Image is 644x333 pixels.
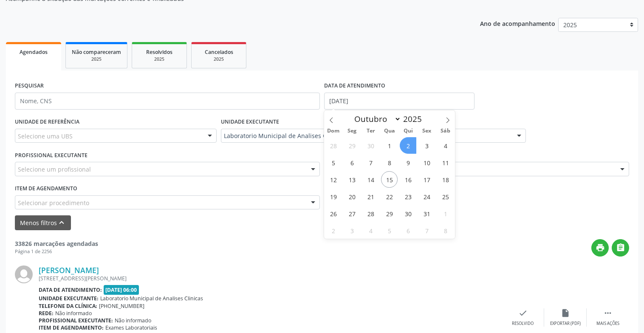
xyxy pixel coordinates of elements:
[400,154,416,171] span: Outubro 9, 2025
[325,222,342,239] span: Novembro 2, 2025
[72,48,121,56] span: Não compareceram
[381,154,398,171] span: Outubro 8, 2025
[436,128,455,134] span: Sáb
[344,154,360,171] span: Outubro 6, 2025
[105,324,157,331] span: Exames Laboratoriais
[400,188,416,205] span: Outubro 23, 2025
[591,239,609,257] button: print
[350,113,401,125] select: Month
[15,116,79,129] label: UNIDADE DE REFERÊNCIA
[362,188,379,205] span: Outubro 21, 2025
[418,171,435,188] span: Outubro 17, 2025
[20,48,48,56] span: Agendados
[15,265,33,283] img: img
[437,137,454,154] span: Outubro 4, 2025
[325,137,342,154] span: Setembro 28, 2025
[39,275,502,282] div: [STREET_ADDRESS][PERSON_NAME]
[400,137,416,154] span: Outubro 2, 2025
[15,248,98,255] div: Página 1 de 2256
[381,222,398,239] span: Novembro 5, 2025
[612,239,629,257] button: 
[362,128,380,134] span: Ter
[362,205,379,222] span: Outubro 28, 2025
[399,128,418,134] span: Qui
[224,132,508,140] span: Laboratorio Municipal de Analises Clinicas
[198,56,240,62] div: 2025
[325,171,342,188] span: Outubro 12, 2025
[205,48,233,56] span: Cancelados
[324,128,343,134] span: Dom
[512,321,534,327] div: Resolvido
[561,308,570,318] i: insert_drive_file
[325,154,342,171] span: Outubro 5, 2025
[437,188,454,205] span: Outubro 25, 2025
[380,128,399,134] span: Qua
[39,324,104,331] b: Item de agendamento:
[18,165,91,174] span: Selecione um profissional
[418,128,436,134] span: Sex
[596,321,619,327] div: Mais ações
[616,243,625,252] i: 
[362,154,379,171] span: Outubro 7, 2025
[400,205,416,222] span: Outubro 30, 2025
[39,310,54,317] b: Rede:
[99,302,144,310] span: [PHONE_NUMBER]
[146,48,172,56] span: Resolvidos
[325,205,342,222] span: Outubro 26, 2025
[418,154,435,171] span: Outubro 10, 2025
[596,243,605,252] i: print
[381,171,398,188] span: Outubro 15, 2025
[344,222,360,239] span: Novembro 3, 2025
[344,171,360,188] span: Outubro 13, 2025
[39,286,102,293] b: Data de atendimento:
[221,116,279,129] label: UNIDADE EXECUTANTE
[418,137,435,154] span: Outubro 3, 2025
[437,154,454,171] span: Outubro 11, 2025
[343,128,362,134] span: Seg
[15,149,88,162] label: PROFISSIONAL EXECUTANTE
[39,302,97,310] b: Telefone da clínica:
[72,56,121,62] div: 2025
[39,265,99,275] a: [PERSON_NAME]
[15,93,320,110] input: Nome, CNS
[381,188,398,205] span: Outubro 22, 2025
[138,56,181,62] div: 2025
[418,222,435,239] span: Novembro 7, 2025
[480,18,555,28] p: Ano de acompanhamento
[381,205,398,222] span: Outubro 29, 2025
[603,308,613,318] i: 
[115,317,151,324] span: Não informado
[362,222,379,239] span: Novembro 4, 2025
[324,79,385,93] label: DATA DE ATENDIMENTO
[362,137,379,154] span: Setembro 30, 2025
[57,218,66,227] i: keyboard_arrow_up
[15,79,44,93] label: PESQUISAR
[39,317,113,324] b: Profissional executante:
[418,205,435,222] span: Outubro 31, 2025
[362,171,379,188] span: Outubro 14, 2025
[55,310,92,317] span: Não informado
[18,198,89,207] span: Selecionar procedimento
[437,205,454,222] span: Novembro 1, 2025
[15,215,71,230] button: Menos filtroskeyboard_arrow_up
[344,205,360,222] span: Outubro 27, 2025
[39,295,99,302] b: Unidade executante:
[15,182,77,195] label: Item de agendamento
[418,188,435,205] span: Outubro 24, 2025
[400,171,416,188] span: Outubro 16, 2025
[437,171,454,188] span: Outubro 18, 2025
[344,188,360,205] span: Outubro 20, 2025
[18,132,73,141] span: Selecione uma UBS
[401,113,429,124] input: Year
[344,137,360,154] span: Setembro 29, 2025
[437,222,454,239] span: Novembro 8, 2025
[325,188,342,205] span: Outubro 19, 2025
[324,93,475,110] input: Selecione um intervalo
[381,137,398,154] span: Outubro 1, 2025
[400,222,416,239] span: Novembro 6, 2025
[15,240,98,248] strong: 33826 marcações agendadas
[104,285,139,295] span: [DATE] 06:00
[100,295,203,302] span: Laboratorio Municipal de Analises Clinicas
[550,321,581,327] div: Exportar (PDF)
[518,308,528,318] i: check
